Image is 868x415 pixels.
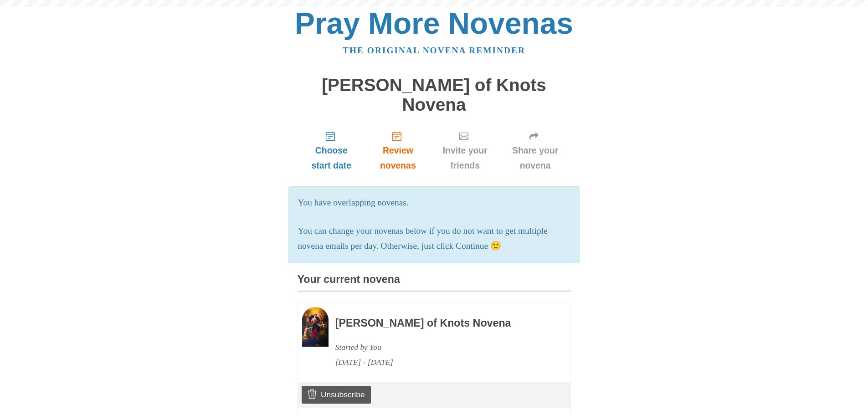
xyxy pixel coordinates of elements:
a: Pray More Novenas [295,6,573,40]
p: You can change your novenas below if you do not want to get multiple novena emails per day. Other... [298,224,570,254]
a: The original novena reminder [343,46,525,55]
h1: [PERSON_NAME] of Knots Novena [298,76,571,114]
a: Share your novena [500,123,571,178]
div: [DATE] - [DATE] [335,355,546,370]
a: Review novenas [365,123,430,178]
a: Unsubscribe [302,386,370,403]
span: Invite your friends [440,143,491,173]
span: Share your novena [509,143,562,173]
p: You have overlapping novenas. [298,195,570,210]
span: Choose start date [307,143,357,173]
span: Review novenas [375,143,421,173]
div: Started by You [335,340,546,355]
h3: [PERSON_NAME] of Knots Novena [335,318,546,329]
img: Novena image [302,307,329,347]
a: Invite your friends [431,123,500,178]
a: Choose start date [298,123,366,178]
h3: Your current novena [298,274,571,292]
